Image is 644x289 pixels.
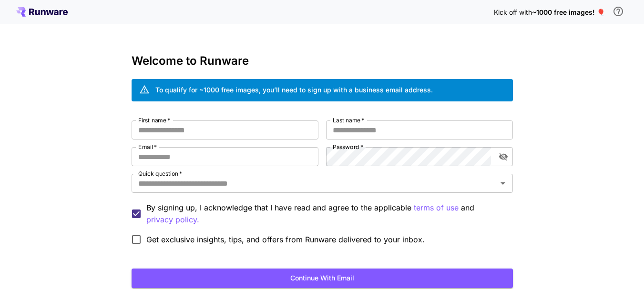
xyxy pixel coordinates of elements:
label: Email [138,143,157,151]
p: By signing up, I acknowledge that I have read and agree to the applicable and [146,202,505,226]
button: By signing up, I acknowledge that I have read and agree to the applicable terms of use and [146,214,199,226]
div: To qualify for ~1000 free images, you’ll need to sign up with a business email address. [155,85,433,95]
label: Last name [333,116,364,124]
label: Quick question [138,169,182,178]
span: ~1000 free images! 🎈 [532,8,605,16]
button: toggle password visibility [495,148,512,165]
label: First name [138,116,170,124]
button: By signing up, I acknowledge that I have read and agree to the applicable and privacy policy. [414,202,459,214]
button: Continue with email [132,269,513,288]
p: terms of use [414,202,459,214]
p: privacy policy. [146,214,199,226]
button: In order to qualify for free credit, you need to sign up with a business email address and click ... [609,2,628,21]
h3: Welcome to Runware [132,54,513,68]
span: Get exclusive insights, tips, and offers from Runware delivered to your inbox. [146,234,425,245]
span: Kick off with [494,8,532,16]
label: Password [333,143,363,151]
button: Open [496,177,510,190]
